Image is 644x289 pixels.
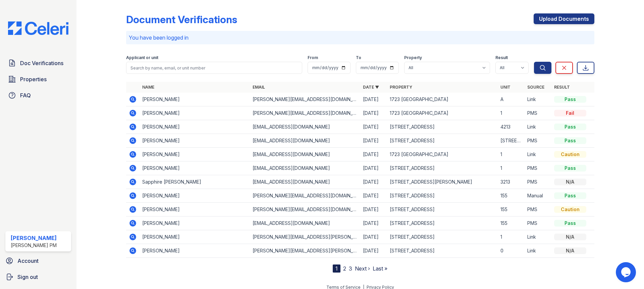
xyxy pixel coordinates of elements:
label: Property [404,55,422,60]
span: Properties [20,75,47,83]
input: Search by name, email, or unit number [126,62,302,74]
a: Date ▼ [363,85,379,90]
label: Applicant or unit [126,55,158,60]
a: Name [142,85,154,90]
td: 0 [498,244,525,258]
a: Last » [373,265,387,272]
td: [PERSON_NAME][EMAIL_ADDRESS][DOMAIN_NAME] [250,106,360,120]
td: [PERSON_NAME] [140,161,250,175]
a: Source [527,85,544,90]
td: [DATE] [360,244,387,258]
td: [PERSON_NAME] [140,93,250,106]
td: [DATE] [360,120,387,134]
td: PMS [525,134,551,148]
td: PMS [525,161,551,175]
div: N/A [554,247,586,254]
td: [STREET_ADDRESS] [387,203,497,216]
td: [EMAIL_ADDRESS][DOMAIN_NAME] [250,216,360,230]
td: PMS [525,106,551,120]
td: Link [525,93,551,106]
td: [DATE] [360,93,387,106]
td: [STREET_ADDRESS] [387,134,497,148]
td: [DATE] [360,106,387,120]
a: Doc Verifications [5,56,71,70]
td: [EMAIL_ADDRESS][DOMAIN_NAME] [250,161,360,175]
div: 1 [333,264,340,273]
td: [PERSON_NAME] [140,189,250,203]
td: [DATE] [360,134,387,148]
td: [PERSON_NAME] [140,216,250,230]
a: Sign out [3,270,74,284]
td: [PERSON_NAME] [140,106,250,120]
td: [STREET_ADDRESS] [498,134,525,148]
a: Email [253,85,265,90]
td: [DATE] [360,230,387,244]
label: To [356,55,361,60]
td: [PERSON_NAME] [140,120,250,134]
div: Pass [554,165,586,172]
td: [STREET_ADDRESS] [387,230,497,244]
td: [DATE] [360,216,387,230]
a: Next › [355,265,370,272]
td: [EMAIL_ADDRESS][DOMAIN_NAME] [250,175,360,189]
td: [DATE] [360,148,387,161]
div: Pass [554,96,586,103]
td: 4213 [498,120,525,134]
label: Result [495,55,508,60]
td: A [498,93,525,106]
span: Account [17,257,39,265]
td: [DATE] [360,203,387,216]
a: Upload Documents [534,13,594,24]
div: Document Verifications [126,13,237,26]
td: [PERSON_NAME] [140,244,250,258]
td: [PERSON_NAME][EMAIL_ADDRESS][DOMAIN_NAME] [250,203,360,216]
td: Link [525,244,551,258]
div: Pass [554,220,586,227]
label: From [308,55,318,60]
td: [PERSON_NAME][EMAIL_ADDRESS][DOMAIN_NAME] [250,93,360,106]
td: [EMAIL_ADDRESS][DOMAIN_NAME] [250,120,360,134]
a: 2 [343,265,346,272]
td: 155 [498,203,525,216]
td: 3213 [498,175,525,189]
img: CE_Logo_Blue-a8612792a0a2168367f1c8372b55b34899dd931a85d93a1a3d3e32e68fde9ad4.png [3,21,74,35]
div: Fail [554,110,586,116]
td: [STREET_ADDRESS] [387,120,497,134]
td: PMS [525,175,551,189]
div: Pass [554,192,586,199]
td: [DATE] [360,175,387,189]
a: Property [390,85,412,90]
span: Sign out [17,273,38,281]
td: [EMAIL_ADDRESS][DOMAIN_NAME] [250,134,360,148]
div: [PERSON_NAME] PM [11,242,57,249]
td: [DATE] [360,161,387,175]
iframe: chat widget [616,262,637,282]
td: [PERSON_NAME][EMAIL_ADDRESS][PERSON_NAME][DOMAIN_NAME] [250,244,360,258]
td: Link [525,120,551,134]
span: Doc Verifications [20,59,63,67]
td: 1723 [GEOGRAPHIC_DATA] [387,106,497,120]
div: Caution [554,206,586,213]
div: Caution [554,151,586,158]
div: N/A [554,179,586,185]
td: [EMAIL_ADDRESS][DOMAIN_NAME] [250,148,360,161]
td: [PERSON_NAME] [140,203,250,216]
a: Result [554,85,570,90]
td: 155 [498,216,525,230]
div: Pass [554,124,586,130]
td: 1723 [GEOGRAPHIC_DATA] [387,93,497,106]
a: Unit [500,85,511,90]
td: [STREET_ADDRESS] [387,189,497,203]
a: FAQ [5,89,71,102]
td: Link [525,148,551,161]
td: [DATE] [360,189,387,203]
td: [PERSON_NAME] [140,148,250,161]
td: PMS [525,216,551,230]
a: 3 [349,265,352,272]
td: 1 [498,148,525,161]
a: Properties [5,73,71,86]
td: 155 [498,189,525,203]
td: 1 [498,106,525,120]
td: PMS [525,203,551,216]
td: 1723 [GEOGRAPHIC_DATA] [387,148,497,161]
